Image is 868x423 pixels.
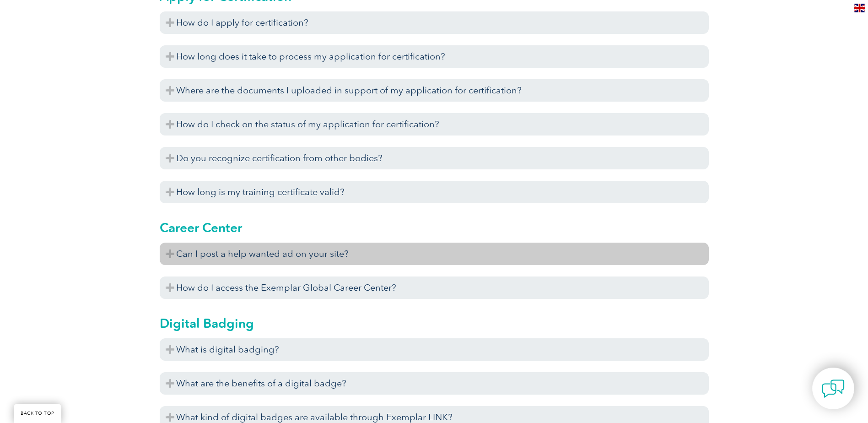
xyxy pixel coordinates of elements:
h3: What is digital badging? [160,338,709,361]
h2: Digital Badging [160,316,709,331]
h3: Where are the documents I uploaded in support of my application for certification? [160,79,709,102]
h3: How do I apply for certification? [160,11,709,34]
h3: How long is my training certificate valid? [160,181,709,203]
h3: How do I check on the status of my application for certification? [160,113,709,136]
h3: Can I post a help wanted ad on your site? [160,243,709,265]
h3: What are the benefits of a digital badge? [160,372,709,395]
h3: Do you recognize certification from other bodies? [160,147,709,169]
h2: Career Center [160,220,709,235]
a: BACK TO TOP [14,404,61,423]
img: contact-chat.png [822,377,845,400]
img: en [854,4,865,12]
h3: How do I access the Exemplar Global Career Center? [160,277,709,299]
h3: How long does it take to process my application for certification? [160,45,709,68]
